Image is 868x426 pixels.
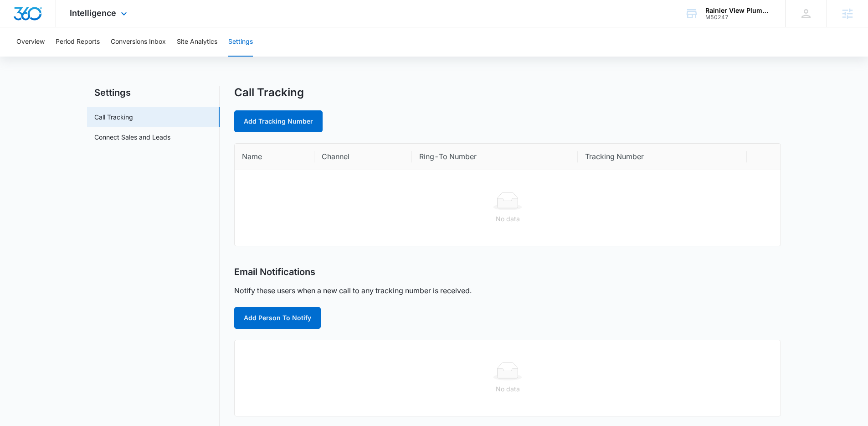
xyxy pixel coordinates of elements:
div: No data [242,214,773,224]
a: Add Tracking Number [234,110,323,132]
th: Ring-To Number [412,144,578,170]
button: Settings [228,27,253,57]
div: No data [242,384,773,394]
button: Conversions Inbox [111,27,166,57]
a: Connect Sales and Leads [94,132,170,142]
button: Overview [16,27,45,57]
h2: Email Notifications [234,266,315,278]
div: account id [705,14,772,21]
h1: Call Tracking [234,86,304,99]
div: account name [705,7,772,14]
a: Call Tracking [94,112,133,122]
button: Add Person To Notify [234,307,321,329]
button: Site Analytics [177,27,217,57]
h2: Settings [87,86,220,99]
p: Notify these users when a new call to any tracking number is received. [234,285,472,296]
th: Tracking Number [578,144,747,170]
button: Period Reports [56,27,100,57]
th: Name [235,144,314,170]
span: Intelligence [70,8,116,18]
th: Channel [314,144,412,170]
